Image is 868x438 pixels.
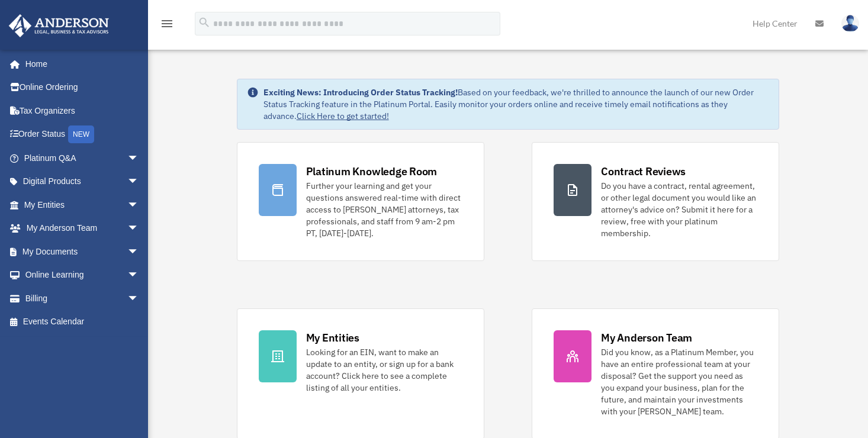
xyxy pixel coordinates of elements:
div: Looking for an EIN, want to make an update to an entity, or sign up for a bank account? Click her... [306,346,462,394]
img: User Pic [841,15,859,32]
a: Platinum Knowledge Room Further your learning and get your questions answered real-time with dire... [237,142,484,261]
strong: Exciting News: Introducing Order Status Tracking! [263,87,458,98]
a: Home [8,52,151,76]
span: arrow_drop_down [127,193,151,217]
a: Tax Organizers [8,99,157,123]
div: Platinum Knowledge Room [306,164,438,179]
div: Based on your feedback, we're thrilled to announce the launch of our new Order Status Tracking fe... [263,86,770,122]
a: Platinum Q&Aarrow_drop_down [8,146,157,170]
i: menu [160,17,174,31]
div: Do you have a contract, rental agreement, or other legal document you would like an attorney's ad... [601,180,757,239]
span: arrow_drop_down [127,263,151,288]
a: Online Ordering [8,76,157,99]
span: arrow_drop_down [127,240,151,264]
div: NEW [68,125,94,143]
i: search [198,16,211,29]
a: My Anderson Teamarrow_drop_down [8,217,157,240]
a: Order StatusNEW [8,123,157,147]
a: Billingarrow_drop_down [8,286,157,310]
div: My Anderson Team [601,330,692,345]
span: arrow_drop_down [127,286,151,311]
div: Did you know, as a Platinum Member, you have an entire professional team at your disposal? Get th... [601,346,757,417]
a: menu [160,21,174,31]
span: arrow_drop_down [127,217,151,241]
div: Contract Reviews [601,164,686,179]
a: Digital Productsarrow_drop_down [8,170,157,194]
div: My Entities [306,330,359,345]
span: arrow_drop_down [127,146,151,170]
a: My Entitiesarrow_drop_down [8,193,157,217]
span: arrow_drop_down [127,170,151,194]
a: Click Here to get started! [297,111,389,121]
img: Anderson Advisors Platinum Portal [5,14,112,37]
a: Events Calendar [8,310,157,334]
a: Contract Reviews Do you have a contract, rental agreement, or other legal document you would like... [532,142,779,261]
a: Online Learningarrow_drop_down [8,263,157,287]
div: Further your learning and get your questions answered real-time with direct access to [PERSON_NAM... [306,180,462,239]
a: My Documentsarrow_drop_down [8,240,157,263]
